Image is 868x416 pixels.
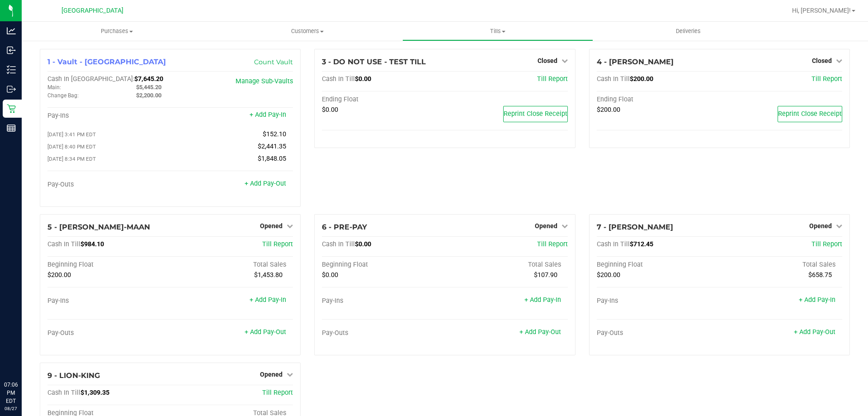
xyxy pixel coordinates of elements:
[61,7,123,14] span: [GEOGRAPHIC_DATA]
[47,143,96,150] span: [DATE] 8:40 PM EDT
[809,222,832,230] span: Opened
[811,75,842,83] a: Till Report
[47,297,170,305] div: Pay-Ins
[503,106,568,122] button: Reprint Close Receipt
[597,240,630,248] span: Cash In Till
[245,328,286,336] a: + Add Pay-Out
[250,111,286,119] a: + Add Pay-In
[212,27,402,35] span: Customers
[322,329,445,337] div: Pay-Outs
[504,110,567,118] span: Reprint Close Receipt
[403,27,592,35] span: Tills
[322,223,367,231] span: 6 - PRE-PAY
[597,271,620,279] span: $200.00
[254,58,293,66] a: Count Vault
[322,261,445,269] div: Beginning Float
[47,131,96,138] span: [DATE] 3:41 PM EDT
[322,271,338,279] span: $0.00
[597,223,673,231] span: 7 - [PERSON_NAME]
[47,181,170,189] div: Pay-Outs
[535,222,557,230] span: Opened
[630,75,653,83] span: $200.00
[4,405,18,412] p: 08/27
[778,110,842,118] span: Reprint Close Receipt
[254,271,283,279] span: $1,453.80
[630,240,653,248] span: $712.45
[7,26,16,35] inline-svg: Analytics
[47,57,166,66] span: 1 - Vault - [GEOGRAPHIC_DATA]
[519,328,561,336] a: + Add Pay-Out
[792,7,851,14] span: Hi, [PERSON_NAME]!
[22,27,212,35] span: Purchases
[47,371,100,380] span: 9 - LION-KING
[136,84,161,91] span: $5,445.20
[7,85,16,94] inline-svg: Outbound
[719,261,842,269] div: Total Sales
[799,296,835,304] a: + Add Pay-In
[538,57,557,64] span: Closed
[808,271,832,279] span: $658.75
[794,328,835,336] a: + Add Pay-Out
[537,75,568,83] a: Till Report
[597,297,720,305] div: Pay-Ins
[537,240,568,248] a: Till Report
[355,240,371,248] span: $0.00
[258,143,286,150] span: $2,441.35
[263,130,286,138] span: $152.10
[80,389,109,397] span: $1,309.35
[597,96,720,104] div: Ending Float
[262,389,293,397] a: Till Report
[597,106,620,114] span: $200.00
[322,240,355,248] span: Cash In Till
[250,296,286,304] a: + Add Pay-In
[355,75,371,83] span: $0.00
[47,223,150,231] span: 5 - [PERSON_NAME]-MAAN
[9,344,36,371] iframe: Resource center
[322,75,355,83] span: Cash In Till
[170,261,293,269] div: Total Sales
[245,180,286,187] a: + Add Pay-Out
[262,240,293,248] a: Till Report
[7,65,16,74] inline-svg: Inventory
[7,124,16,133] inline-svg: Reports
[212,22,402,41] a: Customers
[7,46,16,55] inline-svg: Inbound
[47,271,71,279] span: $200.00
[778,106,842,122] button: Reprint Close Receipt
[260,371,283,378] span: Opened
[260,222,283,230] span: Opened
[47,329,170,337] div: Pay-Outs
[47,112,170,120] div: Pay-Ins
[322,297,445,305] div: Pay-Ins
[811,240,842,248] a: Till Report
[134,75,163,83] span: $7,645.20
[136,92,161,99] span: $2,200.00
[47,92,79,99] span: Change Bag:
[322,106,338,114] span: $0.00
[322,57,426,66] span: 3 - DO NOT USE - TEST TILL
[7,104,16,113] inline-svg: Retail
[597,75,630,83] span: Cash In Till
[534,271,557,279] span: $107.90
[445,261,568,269] div: Total Sales
[47,156,96,162] span: [DATE] 8:34 PM EDT
[22,22,212,41] a: Purchases
[258,155,286,163] span: $1,848.05
[597,329,720,337] div: Pay-Outs
[47,240,80,248] span: Cash In Till
[402,22,593,41] a: Tills
[47,261,170,269] div: Beginning Float
[812,57,832,64] span: Closed
[664,27,713,35] span: Deliveries
[47,84,61,91] span: Main:
[236,77,293,85] a: Manage Sub-Vaults
[322,96,445,104] div: Ending Float
[80,240,104,248] span: $984.10
[524,296,561,304] a: + Add Pay-In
